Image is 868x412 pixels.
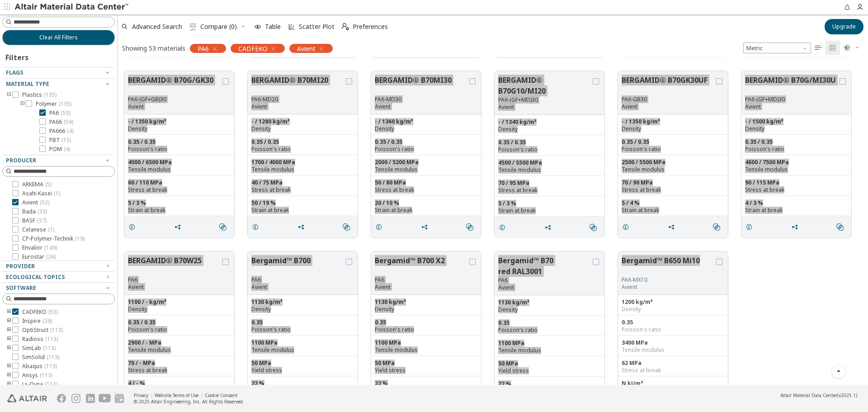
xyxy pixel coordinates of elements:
div: Density [498,306,601,313]
div: Poisson's ratio [375,326,477,333]
span: POM [49,146,70,153]
span: PBT [49,137,71,144]
span: ( 53 ) [61,109,70,117]
p: Avient [622,284,714,291]
span: Metric [743,43,811,53]
button: Theme [840,41,863,55]
span: Compare (0) [200,24,237,30]
div: N kJ/m² [622,380,724,387]
div: 0.35 / 0.35 [375,138,477,146]
button: Similar search [832,218,851,236]
button: BERGAMID® B70GK30UF [622,75,714,96]
div: Yield stress [375,367,477,374]
p: Avient [375,103,467,110]
span: Ecological Topics [6,273,65,281]
div: 60 / 110 MPa [128,179,231,186]
div: PA6 [251,276,344,284]
div: Strain at break [375,207,477,214]
div: 1700 / 4000 MPa [251,159,354,166]
div: 50 MPa [375,360,477,367]
div: Poisson's ratio [251,326,354,333]
span: ( 113 ) [40,371,52,379]
i:  [829,44,836,52]
div: 3400 MPa [622,339,724,346]
span: ( 53 ) [40,199,49,206]
div: Showing 53 materials [122,44,185,52]
span: ( 113 ) [45,335,58,343]
a: Cookie Consent [205,392,238,398]
span: Material Type [6,80,49,88]
div: 20 / 10 % [375,199,477,207]
span: ( 113 ) [47,353,59,361]
div: 50 MPa [498,360,601,367]
div: Strain at break [251,207,354,214]
div: - / 1340 kg/m³ [498,118,601,126]
div: 1130 kg/m³ [251,298,354,306]
button: Details [741,218,760,236]
div: PA6 [498,277,591,284]
span: Bada [22,208,47,215]
div: PA6-MX10 [622,276,714,284]
button: Similar search [709,218,728,236]
p: Avient [128,103,221,110]
div: PA6-(GF+GB)30 [128,96,221,103]
i:  [713,223,720,231]
span: ( 53 ) [48,308,58,316]
div: 0.35 [375,319,477,326]
div: 90 / 115 MPa [745,179,848,186]
div: 1200 kg/m³ [622,298,724,306]
span: ( 19 ) [75,235,85,242]
a: Website Terms of Use [155,392,198,398]
div: Tensile modulus [128,166,231,173]
button: Details [618,218,637,236]
button: Bergamid™ B700 [251,255,344,276]
div: Density [498,126,601,133]
button: Material Type [2,79,115,90]
div: - / 1280 kg/m³ [251,118,354,125]
span: OptiStruct [22,327,63,334]
i:  [844,44,851,52]
span: Plastics [22,91,57,99]
i:  [189,23,197,30]
div: 0.35 [622,319,724,326]
div: - / 1350 kg/m³ [128,118,231,125]
div: 4 / - % [128,380,231,387]
button: BERGAMID® B70G/GK30 [128,75,221,96]
div: 70 / 95 MPa [498,180,601,187]
div: Stress at break [622,186,724,194]
span: Avient [22,199,49,206]
span: ( 113 ) [50,326,63,334]
span: SimSolid [22,354,59,361]
div: 5 / 4 % [622,199,724,207]
p: Avient [375,284,467,291]
div: Tensile modulus [251,166,354,173]
span: ARKEMA [22,181,52,188]
div: Strain at break [498,207,601,214]
div: 70 / 90 MPa [622,179,724,186]
span: Abaqus [22,363,57,370]
div: Tensile modulus [375,346,477,354]
button: Details [248,218,267,236]
div: Strain at break [745,207,848,214]
span: ( 113 ) [44,362,57,370]
i:  [590,224,597,231]
button: BERGAMID® B70MI30 [375,75,467,96]
div: 1100 MPa [375,339,477,346]
span: Eurostar [22,253,56,260]
div: 0.35 / 0.35 [498,139,601,146]
span: CADFEKO [22,308,58,316]
span: ( 135 ) [44,91,57,99]
div: © 2025 Altair Engineering, Inc. All Rights Reserved. [134,398,244,405]
div: Poisson's ratio [498,327,601,334]
span: Flags [6,69,23,76]
div: 0.35 / 0.35 [128,138,231,146]
i:  [836,223,844,231]
div: Poisson's ratio [622,146,724,153]
i:  [342,23,349,30]
div: Yield stress [251,367,354,374]
div: Stress at break [251,186,354,194]
span: CP-Polymer-Technik [22,235,85,242]
span: Upgrade [832,23,856,30]
span: PA6 [198,44,209,52]
div: 2000 / 5200 MPa [375,159,477,166]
